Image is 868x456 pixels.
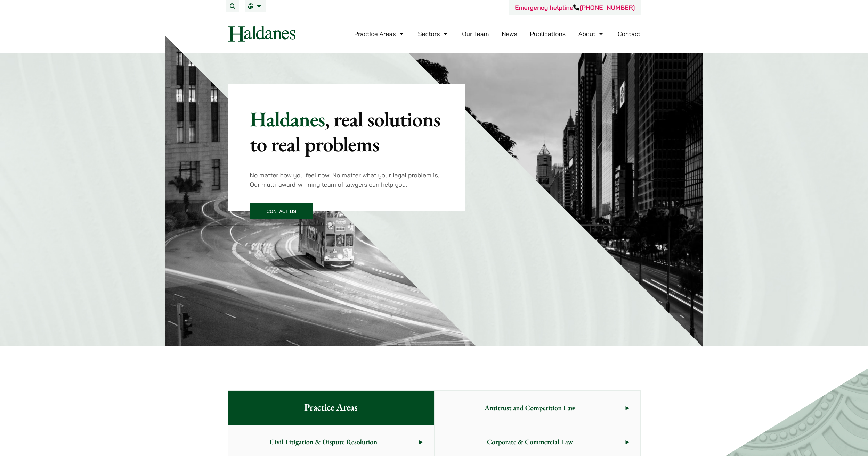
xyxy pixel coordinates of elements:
[530,30,566,38] a: Publications
[248,3,263,9] a: EN
[515,3,635,11] a: Emergency helpline[PHONE_NUMBER]
[578,30,605,38] a: About
[250,107,443,157] p: Haldanes
[250,170,443,189] p: No matter how you feel now. No matter what your legal problem is. Our multi-award-winning team of...
[435,391,640,425] a: Antitrust and Competition Law
[502,30,517,38] a: News
[293,391,368,425] span: Practice Areas
[618,30,641,38] a: Contact
[354,30,405,38] a: Practice Areas
[418,30,449,38] a: Sectors
[462,30,489,38] a: Our Team
[250,105,440,158] mark: , real solutions to real problems
[228,26,295,42] img: Logo of Haldanes
[250,203,313,219] a: Contact Us
[435,391,626,424] span: Antitrust and Competition Law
